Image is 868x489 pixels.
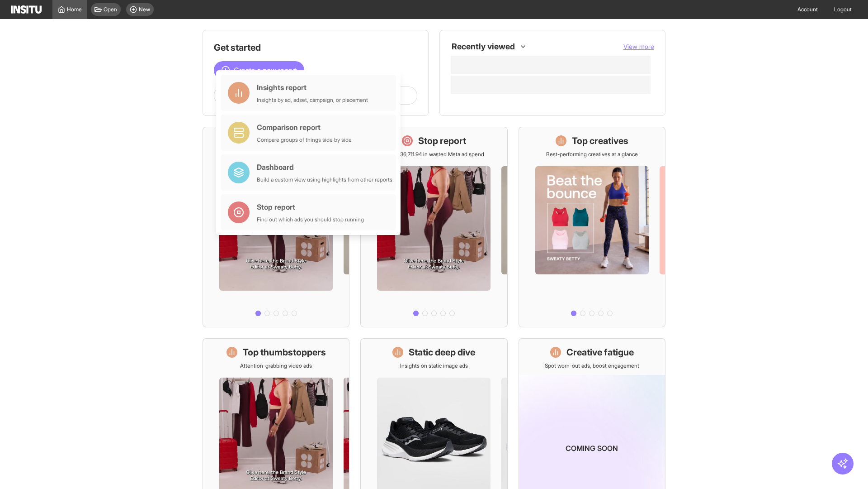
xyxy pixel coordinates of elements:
[139,6,150,13] span: New
[243,346,326,359] h1: Top thumbstoppers
[572,134,628,147] h1: Top creatives
[257,176,392,183] div: Build a custom view using highlights from other reports
[257,96,368,104] div: Insights by ad, adset, campaign, or placement
[257,162,392,173] div: Dashboard
[409,346,475,359] h1: Static deep dive
[257,201,364,212] div: Stop report
[257,136,352,144] div: Compare groups of things side by side
[257,122,352,133] div: Comparison report
[623,43,654,50] span: View more
[104,6,117,13] span: Open
[360,127,507,327] a: Stop reportSave £36,711.94 in wasted Meta ad spend
[384,151,484,158] p: Save £36,711.94 in wasted Meta ad spend
[203,127,349,327] a: What's live nowSee all active ads instantly
[11,5,42,14] img: Logo
[214,41,417,54] h1: Get started
[240,362,312,369] p: Attention-grabbing video ads
[400,362,468,369] p: Insights on static image ads
[257,216,364,223] div: Find out which ads you should stop running
[623,42,654,51] button: View more
[214,61,304,79] button: Create a new report
[546,151,638,158] p: Best-performing creatives at a glance
[519,127,665,327] a: Top creativesBest-performing creatives at a glance
[257,82,368,93] div: Insights report
[67,6,82,13] span: Home
[418,134,466,147] h1: Stop report
[234,65,297,76] span: Create a new report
